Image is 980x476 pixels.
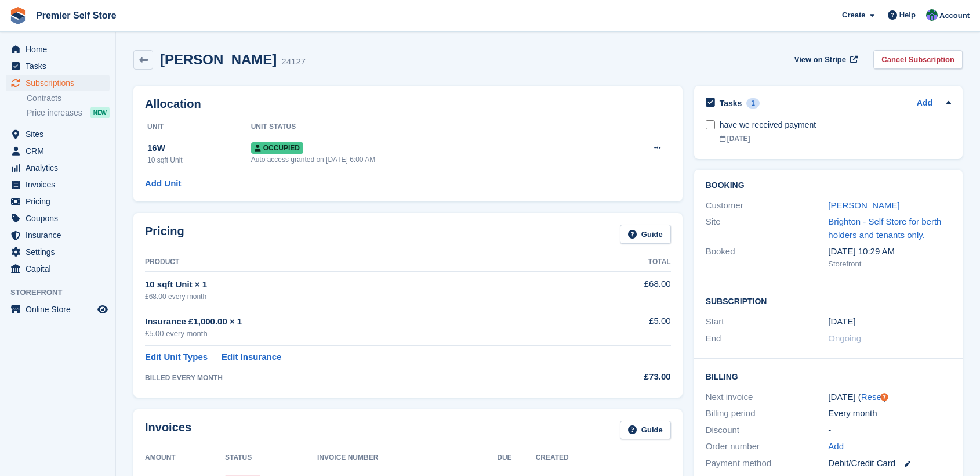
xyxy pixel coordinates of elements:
th: Invoice Number [317,449,497,467]
div: Payment method [706,457,829,470]
h2: Allocation [145,98,671,111]
div: 10 sqft Unit × 1 [145,278,585,291]
a: menu [6,261,110,277]
div: have we received payment [720,119,951,131]
span: Insurance [26,227,95,243]
td: £68.00 [585,271,671,308]
span: Tasks [26,58,95,74]
h2: Subscription [706,295,951,306]
time: 2023-09-01 23:00:00 UTC [828,315,855,329]
span: Storefront [10,287,115,298]
span: Invoices [26,176,95,193]
a: Preview store [96,302,110,316]
a: Guide [620,421,671,440]
a: menu [6,58,110,74]
a: Add Unit [145,177,181,190]
span: View on Stripe [794,54,846,66]
td: £5.00 [585,308,671,346]
div: Insurance £1,000.00 × 1 [145,315,585,329]
span: Home [26,41,95,57]
span: Pricing [26,193,95,210]
div: £5.00 every month [145,328,585,340]
div: Customer [706,199,829,212]
a: menu [6,75,110,91]
img: stora-icon-8386f47178a22dfd0bd8f6a31ec36ba5ce8667c1dd55bd0f319d3a0aa187defe.svg [9,7,27,24]
a: Add [828,440,844,453]
h2: Billing [706,370,951,382]
div: NEW [90,107,110,118]
div: 10 sqft Unit [147,155,251,165]
a: [PERSON_NAME] [828,200,899,210]
div: 1 [746,98,760,109]
a: Reset [861,392,884,402]
a: Brighton - Self Store for berth holders and tenants only. [828,217,941,240]
span: CRM [26,143,95,159]
div: [DATE] [720,134,951,144]
a: menu [6,126,110,142]
span: Sites [26,126,95,142]
div: 24127 [281,55,306,68]
div: Next invoice [706,391,829,404]
div: Start [706,315,829,329]
th: Amount [145,449,225,467]
div: Auto access granted on [DATE] 6:00 AM [251,154,602,165]
span: Coupons [26,210,95,226]
span: Capital [26,261,95,277]
th: Created [536,449,671,467]
div: £73.00 [585,370,671,384]
a: menu [6,210,110,226]
div: Discount [706,424,829,437]
span: Account [939,10,970,21]
a: menu [6,160,110,176]
a: have we received payment [DATE] [720,113,951,150]
div: Order number [706,440,829,453]
div: Billing period [706,407,829,420]
div: £68.00 every month [145,291,585,302]
div: Tooltip anchor [879,392,890,402]
th: Product [145,253,585,272]
a: menu [6,244,110,260]
span: Help [899,9,916,21]
span: Occupied [251,142,303,154]
span: Create [842,9,865,21]
div: [DATE] ( ) [828,391,951,404]
a: Price increases NEW [27,106,110,119]
a: menu [6,176,110,193]
a: Premier Self Store [31,6,121,25]
div: Debit/Credit Card [828,457,951,470]
a: Guide [620,225,671,244]
h2: Booking [706,181,951,190]
a: Cancel Subscription [873,50,963,69]
th: Status [225,449,317,467]
span: Subscriptions [26,75,95,91]
div: 16W [147,142,251,155]
a: View on Stripe [790,50,860,69]
a: menu [6,301,110,318]
th: Due [497,449,535,467]
span: Ongoing [828,333,861,343]
span: Online Store [26,301,95,318]
div: Storefront [828,258,951,270]
th: Unit [145,118,251,136]
h2: Pricing [145,225,184,244]
div: [DATE] 10:29 AM [828,245,951,258]
a: menu [6,193,110,210]
a: Edit Insurance [222,351,281,364]
a: menu [6,41,110,57]
div: End [706,332,829,345]
h2: [PERSON_NAME] [160,52,277,67]
a: Add [917,97,932,110]
div: - [828,424,951,437]
a: Edit Unit Types [145,351,208,364]
th: Unit Status [251,118,602,136]
a: menu [6,227,110,243]
h2: Invoices [145,421,191,440]
th: Total [585,253,671,272]
span: Analytics [26,160,95,176]
div: Booked [706,245,829,269]
a: Contracts [27,93,110,104]
div: Every month [828,407,951,420]
span: Price increases [27,107,82,118]
div: Site [706,215,829,241]
img: Jo Granger [926,9,938,21]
